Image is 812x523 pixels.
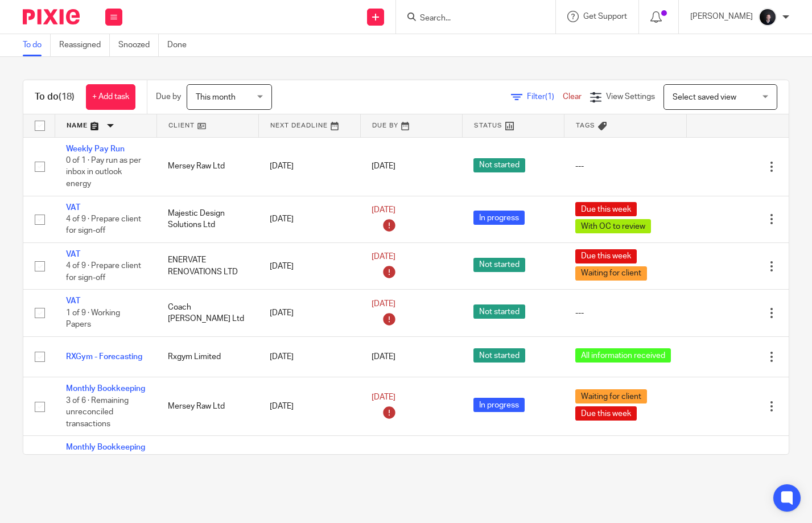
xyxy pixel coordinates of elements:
span: 4 of 9 · Prepare client for sign-off [66,262,141,282]
span: Get Support [583,13,627,20]
a: Weekly Pay Run [66,145,125,153]
a: VAT [66,297,80,305]
span: In progress [473,398,525,412]
div: --- [575,307,675,319]
a: Monthly Bookkeeping [66,385,145,393]
a: Reassigned [59,34,110,56]
img: Pixie [23,9,80,24]
td: Majestic Design Solutions Ltd [156,196,258,242]
td: [DATE] [258,377,360,436]
span: Not started [473,304,525,319]
span: 4 of 9 · Prepare client for sign-off [66,215,141,235]
td: [DATE] [258,243,360,290]
td: [DATE] [258,137,360,196]
a: RXGym - Forecasting [66,353,142,361]
span: [DATE] [372,353,395,361]
span: All information received [575,348,671,363]
span: Not started [473,258,525,272]
span: [DATE] [372,206,395,214]
span: Due this week [575,249,637,263]
span: With OC to review [575,219,651,233]
span: (1) [545,93,554,101]
span: Tags [576,122,595,129]
span: Waiting for client [575,266,647,281]
td: Mersey Raw Ltd [156,377,258,436]
input: Search [419,14,521,24]
a: Clear [563,93,582,101]
span: Due this week [575,202,637,216]
td: ENERVATE RENOVATIONS LTD [156,243,258,290]
a: Monthly Bookkeeping [66,443,145,451]
a: VAT [66,250,80,258]
span: [DATE] [372,253,395,261]
span: Due this week [575,406,637,421]
span: Select saved view [673,93,736,101]
span: [DATE] [372,393,395,401]
a: Done [167,34,195,56]
td: [DATE] [258,436,360,506]
a: VAT [66,204,80,212]
td: Mersey Raw Ltd [156,137,258,196]
a: Snoozed [118,34,159,56]
span: 0 of 1 · Pay run as per inbox in outlook energy [66,157,141,188]
p: [PERSON_NAME] [690,11,753,22]
span: In progress [473,211,525,225]
a: + Add task [86,84,135,110]
h1: To do [35,91,75,103]
a: To do [23,34,51,56]
td: Coach [PERSON_NAME] Ltd [156,290,258,336]
span: Not started [473,348,525,363]
img: 455A2509.jpg [759,8,777,26]
p: Due by [156,91,181,102]
span: 3 of 6 · Remaining unreconciled transactions [66,397,129,428]
span: 1 of 9 · Working Papers [66,309,120,329]
span: This month [196,93,236,101]
td: [DATE] [258,290,360,336]
span: Filter [527,93,563,101]
span: Not started [473,158,525,172]
span: (18) [59,92,75,101]
span: [DATE] [372,300,395,308]
td: [DATE] [258,336,360,377]
td: Resident North Limited [156,436,258,506]
div: --- [575,160,675,172]
td: [DATE] [258,196,360,242]
span: Waiting for client [575,389,647,403]
span: View Settings [606,93,655,101]
span: [DATE] [372,162,395,170]
td: Rxgym Limited [156,336,258,377]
